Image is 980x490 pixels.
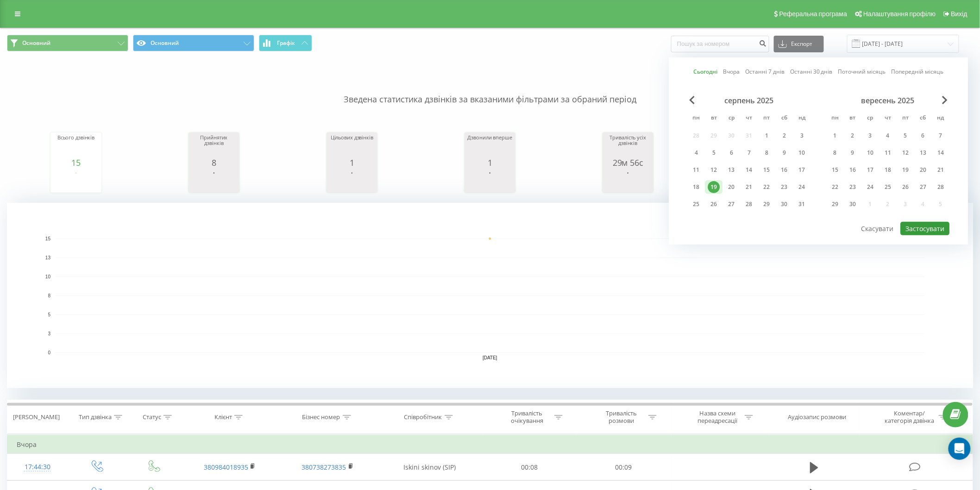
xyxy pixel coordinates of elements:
[7,203,974,388] svg: A chart.
[708,181,720,193] div: 19
[793,180,811,194] div: нд 24 серп 2025 р.
[829,198,842,210] div: 29
[204,463,248,471] a: 380984018935
[483,356,497,361] text: [DATE]
[827,96,950,105] div: вересень 2025
[882,130,894,142] div: 4
[915,163,932,177] div: сб 20 вер 2025 р.
[847,181,859,193] div: 23
[302,463,346,471] a: 380738273835
[779,130,791,142] div: 2
[725,112,739,126] abbr: середа
[779,147,791,159] div: 9
[577,454,671,481] td: 00:09
[935,164,947,176] div: 21
[48,331,50,336] text: 3
[915,146,932,160] div: сб 13 вер 2025 р.
[796,147,808,159] div: 10
[693,67,717,76] a: Сьогодні
[723,67,740,76] a: Вчора
[917,181,930,193] div: 27
[827,163,844,177] div: пн 15 вер 2025 р.
[882,181,894,193] div: 25
[864,112,878,126] abbr: середа
[847,198,859,210] div: 30
[934,112,948,126] abbr: неділя
[917,112,930,126] abbr: субота
[865,181,877,193] div: 24
[844,146,862,160] div: вт 9 вер 2025 р.
[691,164,703,176] div: 11
[605,167,651,195] div: A chart.
[897,129,915,143] div: пт 5 вер 2025 р.
[53,167,99,195] div: A chart.
[690,96,695,104] span: Previous Month
[688,197,705,211] div: пн 25 серп 2025 р.
[691,181,703,193] div: 18
[897,163,915,177] div: пт 19 вер 2025 р.
[917,130,930,142] div: 6
[482,454,577,481] td: 00:08
[726,164,738,176] div: 13
[844,129,862,143] div: вт 2 вер 2025 р.
[881,112,895,126] abbr: четвер
[776,180,793,194] div: сб 23 серп 2025 р.
[932,163,950,177] div: нд 21 вер 2025 р.
[741,180,758,194] div: чт 21 серп 2025 р.
[932,129,950,143] div: нд 7 вер 2025 р.
[846,112,860,126] abbr: вівторок
[691,147,703,159] div: 4
[45,236,51,241] text: 15
[865,130,877,142] div: 3
[690,112,704,126] abbr: понеділок
[865,147,877,159] div: 10
[879,129,897,143] div: чт 4 вер 2025 р.
[863,10,936,18] span: Налаштування профілю
[191,158,237,167] div: 8
[705,197,723,211] div: вт 26 серп 2025 р.
[847,130,859,142] div: 2
[723,197,741,211] div: ср 27 серп 2025 р.
[53,158,99,167] div: 15
[259,35,312,51] button: Графік
[796,198,808,210] div: 31
[48,293,50,298] text: 8
[467,167,513,195] svg: A chart.
[856,222,899,235] button: Скасувати
[45,274,51,279] text: 10
[796,130,808,142] div: 3
[7,35,128,51] button: Основний
[741,163,758,177] div: чт 14 серп 2025 р.
[143,414,161,421] div: Статус
[827,197,844,211] div: пн 29 вер 2025 р.
[796,181,808,193] div: 24
[705,163,723,177] div: вт 12 серп 2025 р.
[776,129,793,143] div: сб 2 серп 2025 р.
[329,167,375,195] svg: A chart.
[779,10,848,18] span: Реферальна програма
[329,158,375,167] div: 1
[862,180,879,194] div: ср 24 вер 2025 р.
[708,147,720,159] div: 5
[844,197,862,211] div: вт 30 вер 2025 р.
[844,163,862,177] div: вт 16 вер 2025 р.
[793,129,811,143] div: нд 3 серп 2025 р.
[191,135,237,158] div: Прийнятих дзвінків
[879,180,897,194] div: чт 25 вер 2025 р.
[726,147,738,159] div: 6
[743,164,755,176] div: 14
[707,112,721,126] abbr: вівторок
[776,163,793,177] div: сб 16 серп 2025 р.
[760,112,774,126] abbr: п’ятниця
[743,147,755,159] div: 7
[829,112,842,126] abbr: понеділок
[671,36,769,52] input: Пошук за номером
[277,40,295,46] span: Графік
[761,130,773,142] div: 1
[688,180,705,194] div: пн 18 серп 2025 р.
[79,414,112,421] div: Тип дзвінка
[793,197,811,211] div: нд 31 серп 2025 р.
[726,181,738,193] div: 20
